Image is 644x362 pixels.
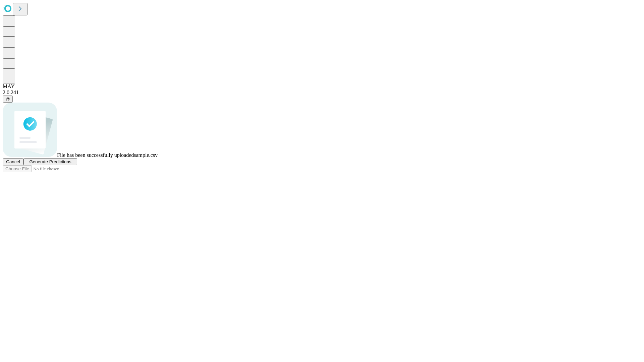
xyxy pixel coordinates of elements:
div: 2.0.241 [3,89,641,96]
button: Generate Predictions [23,158,77,165]
div: MAY [3,83,641,89]
span: Cancel [6,159,20,164]
span: Generate Predictions [29,159,71,164]
button: Cancel [3,158,23,165]
span: File has been successfully uploaded [57,152,134,158]
span: @ [5,97,10,102]
span: sample.csv [134,152,158,158]
button: @ [3,96,13,103]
